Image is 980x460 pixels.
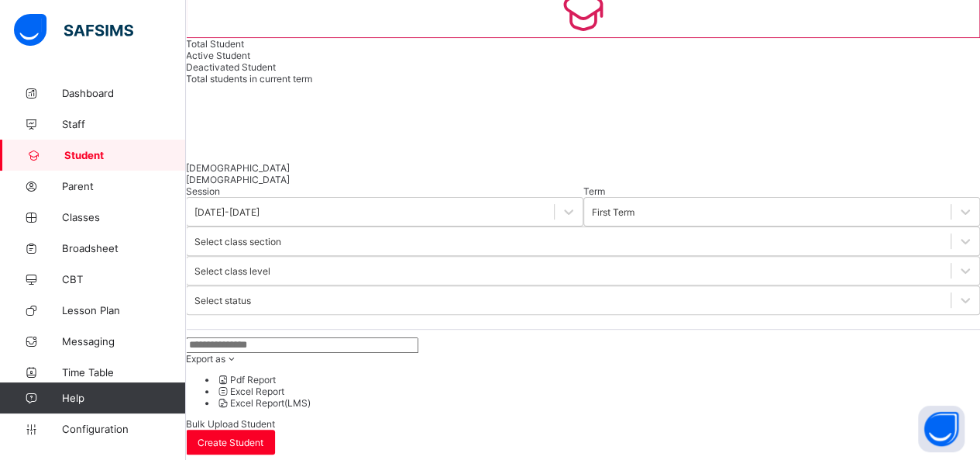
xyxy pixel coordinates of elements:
[198,437,263,448] span: Create Student
[62,118,186,130] span: Staff
[62,304,186,316] span: Lesson Plan
[64,149,186,161] span: Student
[217,374,980,386] li: dropdown-list-item-null-0
[62,273,186,285] span: CBT
[62,423,185,435] span: Configuration
[62,392,185,404] span: Help
[194,206,260,218] div: [DATE]-[DATE]
[194,265,270,277] div: Select class level
[918,406,965,452] button: Open asap
[62,242,186,254] span: Broadsheet
[194,295,251,306] div: Select status
[14,14,133,47] img: safsims
[583,185,605,197] span: Term
[62,335,186,348] span: Messaging
[186,38,980,50] div: Total Student
[217,386,980,397] li: dropdown-list-item-null-1
[217,397,980,409] li: dropdown-list-item-null-2
[186,353,225,365] span: Export as
[186,61,276,73] span: Deactivated Student
[194,236,281,247] div: Select class section
[186,73,312,85] span: Total students in current term
[186,418,275,430] span: Bulk Upload Student
[62,211,186,223] span: Classes
[186,50,250,61] span: Active Student
[62,180,186,192] span: Parent
[186,174,290,185] span: [DEMOGRAPHIC_DATA]
[62,87,186,99] span: Dashboard
[186,162,290,174] span: [DEMOGRAPHIC_DATA]
[592,206,634,218] div: First Term
[62,366,186,379] span: Time Table
[186,185,220,197] span: Session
